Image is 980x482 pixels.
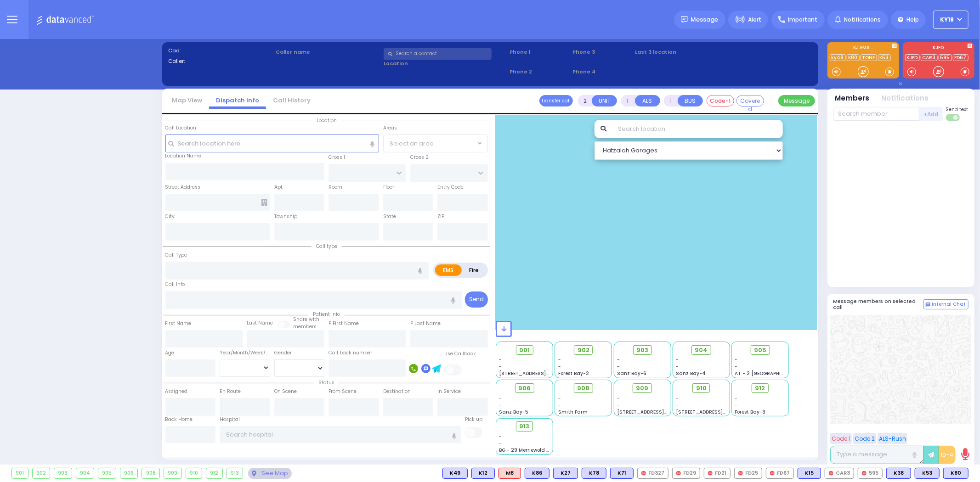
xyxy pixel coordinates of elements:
div: 595 [858,468,883,479]
button: Code-1 [707,95,734,106]
span: - [617,395,620,402]
label: Cross 2 [410,154,429,161]
span: 902 [578,346,589,355]
button: ALS [635,95,660,106]
span: Sanz Bay-6 [617,370,646,377]
label: Areas [383,124,397,132]
div: BLS [943,468,969,479]
span: - [617,356,620,363]
div: K27 [553,468,578,479]
div: 908 [142,468,159,478]
div: FD67 [766,468,794,479]
div: 910 [186,468,202,478]
small: Share with [293,316,319,323]
span: members [293,323,317,330]
button: Code 1 [830,433,852,444]
button: Internal Chat [923,299,969,309]
label: On Scene [274,388,297,395]
div: 905 [98,468,116,478]
input: Search location [612,120,782,138]
a: K80 [847,54,860,61]
span: - [499,440,502,447]
div: FD327 [637,468,668,479]
div: BLS [582,468,606,479]
div: K80 [943,468,969,479]
div: BLS [525,468,549,479]
div: BLS [442,468,468,479]
label: Turn off text [946,113,961,122]
label: Caller name [276,48,380,56]
label: EMS [435,264,462,276]
button: Members [835,93,870,104]
span: Other building occupants [261,199,267,206]
span: Call type [312,243,342,250]
div: K86 [525,468,549,479]
img: red-radio-icon.svg [676,471,681,476]
label: Age [165,349,175,357]
span: Help [906,16,919,24]
span: Location [312,117,341,124]
div: See map [248,468,291,479]
a: Dispatch info [209,96,266,105]
label: Assigned [165,388,188,395]
label: Cross 1 [329,154,345,161]
span: Forest Bay-3 [735,409,766,415]
label: Entry Code [437,184,464,191]
div: K12 [471,468,495,479]
div: FD21 [704,468,731,479]
div: BLS [915,468,940,479]
div: K78 [582,468,606,479]
label: KJ EMS... [827,45,899,52]
span: - [676,395,679,402]
span: - [735,363,738,370]
span: - [499,433,502,440]
button: Code 2 [853,433,876,444]
label: Hospital [220,416,240,423]
span: - [676,363,679,370]
span: - [499,395,502,402]
span: Sanz Bay-4 [676,370,706,377]
span: Patient info [308,311,345,318]
label: In Service [437,388,461,395]
span: - [735,395,738,402]
button: Transfer call [539,95,573,106]
label: Cad: [168,47,273,55]
h5: Message members on selected call [833,298,923,310]
a: Map View [165,96,209,105]
label: En Route [220,388,241,395]
div: 909 [164,468,181,478]
a: CAR3 [921,54,938,61]
span: - [617,402,620,409]
a: Call History [266,96,317,105]
a: K53 [878,54,891,61]
span: 904 [695,346,708,355]
span: [STREET_ADDRESS][PERSON_NAME] [499,370,586,377]
span: 903 [636,346,648,355]
label: Call Location [165,124,197,132]
span: Internal Chat [932,301,966,308]
span: 901 [519,346,530,355]
div: FD25 [734,468,762,479]
label: Township [274,213,297,220]
span: 910 [696,384,707,393]
span: Forest Bay-2 [558,370,589,377]
label: Location [384,60,506,67]
span: - [499,363,502,370]
button: Send [465,291,488,308]
button: KY18 [933,11,969,29]
span: - [676,402,679,409]
img: red-radio-icon.svg [738,471,743,476]
div: BLS [471,468,495,479]
span: Sanz Bay-5 [499,409,529,415]
button: ALS-Rush [878,433,907,444]
label: Street Address [165,184,201,191]
label: Last Name [247,319,273,327]
a: 595 [939,54,952,61]
label: Apt [274,184,283,191]
div: 901 [12,468,28,478]
div: FD29 [672,468,700,479]
img: comment-alt.png [926,303,930,307]
span: Select an area [390,139,434,148]
label: P First Name [329,320,359,327]
div: K71 [610,468,634,479]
